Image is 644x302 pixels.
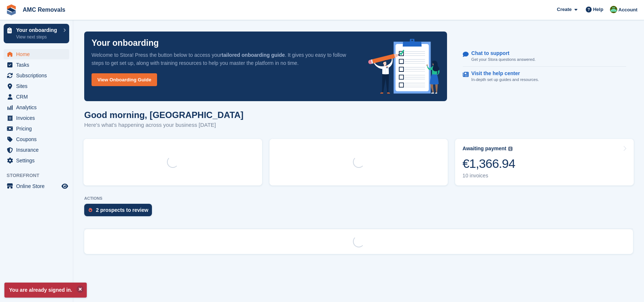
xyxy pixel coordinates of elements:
[593,6,603,13] span: Help
[16,113,60,123] span: Invoices
[92,73,157,86] a: View Onboarding Guide
[84,196,633,201] p: ACTIONS
[60,182,69,191] a: Preview store
[508,147,513,151] img: icon-info-grey-7440780725fd019a000dd9b08b2336e03edf1995a4989e88bcd33f0948082b44.svg
[16,81,60,91] span: Sites
[4,145,69,155] a: menu
[16,70,60,81] span: Subscriptions
[4,70,69,81] a: menu
[16,102,60,113] span: Analytics
[4,124,69,134] a: menu
[222,52,285,58] strong: tailored onboarding guide
[368,39,440,94] img: onboarding-info-6c161a55d2c0e0a8cae90662b2fe09162a5109e8cc188191df67fb4f79e88e88.svg
[4,181,69,191] a: menu
[4,92,69,102] a: menu
[92,39,159,47] p: Your onboarding
[610,6,617,13] img: Kayleigh Deegan
[463,47,626,67] a: Chat to support Get your Stora questions answered.
[4,24,69,43] a: Your onboarding View next steps
[84,204,156,220] a: 2 prospects to review
[557,6,572,13] span: Create
[92,51,357,67] p: Welcome to Stora! Press the button below to access your . It gives you easy to follow steps to ge...
[471,77,539,83] p: In-depth set up guides and resources.
[471,50,529,56] p: Chat to support
[618,6,637,14] span: Account
[6,4,17,15] img: stora-icon-8386f47178a22dfd0bd8f6a31ec36ba5ce8667c1dd55bd0f319d3a0aa187defe.svg
[4,49,69,59] a: menu
[471,56,535,63] p: Get your Stora questions answered.
[16,145,60,155] span: Insurance
[4,60,69,70] a: menu
[84,121,243,129] p: Here's what's happening across your business [DATE]
[455,139,634,185] a: Awaiting payment €1,366.94 10 invoices
[462,146,506,152] div: Awaiting payment
[462,156,515,171] div: €1,366.94
[16,49,60,59] span: Home
[4,113,69,123] a: menu
[4,155,69,166] a: menu
[471,70,533,77] p: Visit the help center
[16,60,60,70] span: Tasks
[463,67,626,86] a: Visit the help center In-depth set up guides and resources.
[16,155,60,166] span: Settings
[16,181,60,191] span: Online Store
[4,102,69,113] a: menu
[84,110,243,120] h1: Good morning, [GEOGRAPHIC_DATA]
[4,283,87,298] p: You are already signed in.
[16,27,60,33] p: Your onboarding
[16,124,60,134] span: Pricing
[96,207,148,213] div: 2 prospects to review
[7,172,73,179] span: Storefront
[16,134,60,144] span: Coupons
[462,173,515,179] div: 10 invoices
[89,208,92,212] img: prospect-51fa495bee0391a8d652442698ab0144808aea92771e9ea1ae160a38d050c398.svg
[16,92,60,102] span: CRM
[16,34,60,40] p: View next steps
[20,4,68,16] a: AMC Removals
[4,134,69,144] a: menu
[4,81,69,91] a: menu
